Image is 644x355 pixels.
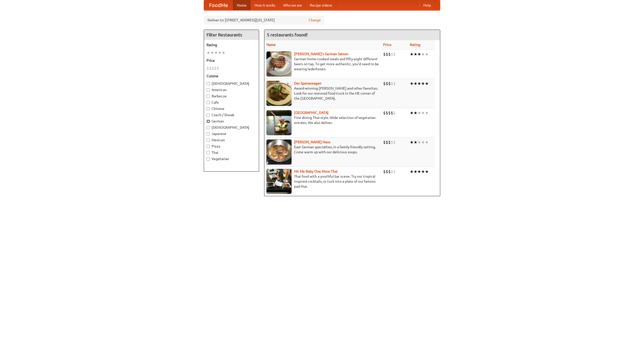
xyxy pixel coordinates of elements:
li: $ [386,51,388,57]
li: ★ [410,110,414,116]
li: ★ [410,139,414,145]
label: Czech / Slovak [207,112,256,117]
li: $ [386,139,388,145]
a: [PERSON_NAME] Haus [294,140,330,144]
a: Price [383,43,391,47]
li: ★ [410,51,414,57]
h5: Rating [207,42,256,47]
a: Recipe videos [306,0,336,10]
img: kohlhaus.jpg [266,139,292,165]
li: ★ [425,110,429,116]
li: $ [388,51,391,57]
li: $ [386,110,388,116]
a: Der Speisewagen [294,81,321,85]
li: ★ [214,50,218,55]
li: ★ [417,139,421,145]
li: $ [388,110,391,116]
li: ★ [421,169,425,174]
li: $ [383,51,386,57]
label: German [207,119,256,124]
p: East German specialties, in a family-friendly setting. Come warm up with our delicious soups. [266,145,379,155]
label: Vegetarian [207,156,256,161]
input: Vegetarian [207,157,210,161]
li: $ [383,169,386,174]
li: $ [209,65,212,71]
label: Chinese [207,106,256,111]
li: ★ [421,110,425,116]
img: satay.jpg [266,110,292,135]
li: $ [386,169,388,174]
li: ★ [421,139,425,145]
ng-pluralize: 5 restaurants found! [267,32,308,37]
a: FoodMe [204,0,233,10]
input: Czech / Slovak [207,113,210,117]
input: German [207,120,210,123]
img: speisewagen.jpg [266,81,292,106]
a: Who we are [279,0,306,10]
li: $ [391,169,393,174]
li: ★ [210,50,214,55]
li: ★ [414,81,417,86]
p: Thai food with a youthful bar scene. Try our tropical inspired cocktails, or tuck into a plate of... [266,174,379,189]
input: [DEMOGRAPHIC_DATA] [207,82,210,85]
h5: Price [207,58,256,63]
li: $ [388,139,391,145]
a: Home [233,0,251,10]
a: Hit Me Baby One More Thai [294,169,338,173]
li: $ [383,110,386,116]
label: Pizza [207,144,256,149]
h5: Cuisine [207,74,256,79]
input: Mexican [207,138,210,142]
li: ★ [410,169,414,174]
h4: Filter Restaurants [204,30,259,40]
input: Japanese [207,132,210,135]
li: $ [391,81,393,86]
a: Rating [410,43,420,47]
div: Deliver to: [STREET_ADDRESS][US_STATE] [204,16,325,25]
li: ★ [425,51,429,57]
label: Thai [207,150,256,155]
input: Barbecue [207,95,210,98]
input: [DEMOGRAPHIC_DATA] [207,126,210,129]
li: ★ [414,139,417,145]
li: $ [207,65,209,71]
li: ★ [414,169,417,174]
li: ★ [207,50,210,55]
li: ★ [414,51,417,57]
p: Fine dining Thai-style. Wide selection of vegetarian entrées. We also deliver. [266,115,379,125]
li: ★ [410,81,414,86]
input: Cafe [207,101,210,104]
b: [GEOGRAPHIC_DATA] [294,111,329,115]
a: Name [266,43,276,47]
li: ★ [417,81,421,86]
li: ★ [222,50,225,55]
li: $ [393,110,396,116]
a: [PERSON_NAME]'s German Saloon [294,52,348,56]
li: ★ [425,81,429,86]
li: $ [388,81,391,86]
li: $ [391,139,393,145]
a: How it works [251,0,279,10]
li: $ [383,139,386,145]
li: $ [217,65,219,71]
a: Help [419,0,435,10]
li: $ [388,169,391,174]
li: ★ [421,81,425,86]
img: babythai.jpg [266,169,292,194]
label: Japanese [207,131,256,136]
label: American [207,87,256,92]
label: [DEMOGRAPHIC_DATA] [207,125,256,130]
img: esthers.jpg [266,51,292,77]
li: $ [383,81,386,86]
label: [DEMOGRAPHIC_DATA] [207,81,256,86]
li: ★ [421,51,425,57]
li: ★ [417,51,421,57]
label: Barbecue [207,94,256,99]
p: German home-cooked meals and fifty-eight different beers on tap. To get more authentic, you'd nee... [266,56,379,72]
label: Cafe [207,100,256,105]
li: $ [386,81,388,86]
li: ★ [425,169,429,174]
li: $ [391,110,393,116]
